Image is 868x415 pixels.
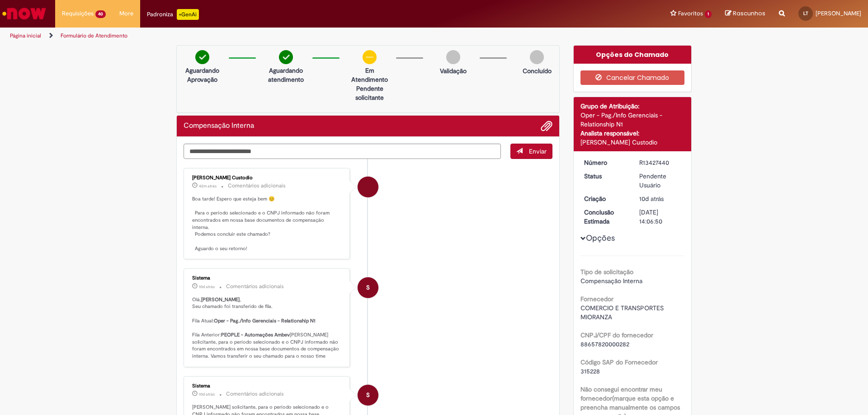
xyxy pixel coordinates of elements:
[62,9,94,18] span: Requisições
[639,194,681,203] div: 19/08/2025 10:06:47
[358,385,378,406] div: System
[1,5,47,23] img: ServiceNow
[119,9,133,18] span: More
[199,284,215,289] span: 10d atrás
[199,392,215,397] span: 10d atrás
[639,158,681,167] div: R13427440
[639,208,681,226] div: [DATE] 14:06:50
[366,384,370,406] span: S
[580,111,685,129] div: Oper - Pag./Info Gerenciais - Relationship N1
[214,317,316,324] b: Oper - Pag./Info Gerenciais - Relationship N1
[264,66,308,84] p: Aguardando atendimento
[577,194,633,203] dt: Criação
[7,28,572,44] ul: Trilhas de página
[199,183,217,189] time: 28/08/2025 15:01:30
[192,275,343,281] div: Sistema
[725,9,765,18] a: Rascunhos
[580,129,685,138] div: Analista responsável:
[180,66,224,84] p: Aguardando Aprovação
[580,268,633,276] b: Tipo de solicitação
[446,50,460,64] img: img-circle-grey.png
[199,392,215,397] time: 19/08/2025 10:07:05
[577,208,633,226] dt: Conclusão Estimada
[199,284,215,289] time: 19/08/2025 10:07:05
[192,196,343,252] p: Boa tarde! Espero que esteja bem 😊 Para o período selecionado e o CNPJ informado não foram encont...
[61,32,127,39] a: Formulário de Atendimento
[580,358,658,366] b: Código SAP do Fornecedor
[733,9,765,18] span: Rascunhos
[358,177,378,197] div: Igor Alexandre Custodio
[95,10,106,18] span: 40
[192,175,343,181] div: [PERSON_NAME] Custodio
[147,9,199,20] div: Padroniza
[199,183,217,189] span: 42m atrás
[580,277,642,285] span: Compensação Interna
[226,390,284,398] small: Comentários adicionais
[221,331,290,338] b: PEOPLE - Automações Ambev
[529,147,547,155] span: Enviar
[580,331,653,339] b: CNPJ/CPF do fornecedor
[363,50,377,64] img: circle-minus.png
[440,66,467,75] p: Validação
[705,10,712,18] span: 1
[348,84,392,102] p: Pendente solicitante
[580,367,600,375] span: 315228
[803,10,808,16] span: LT
[348,66,392,84] p: Em Atendimento
[226,283,284,290] small: Comentários adicionais
[574,46,692,64] div: Opções do Chamado
[580,138,685,147] div: [PERSON_NAME] Custodio
[639,195,664,203] span: 10d atrás
[678,9,703,18] span: Favoritos
[228,182,286,190] small: Comentários adicionais
[541,120,552,132] button: Adicionar anexos
[279,50,293,64] img: check-circle-green.png
[577,172,633,181] dt: Status
[184,122,254,130] h2: Compensação Interna Histórico de tíquete
[580,295,613,303] b: Fornecedor
[201,296,240,303] b: [PERSON_NAME]
[580,70,685,85] button: Cancelar Chamado
[523,66,552,75] p: Concluído
[580,340,629,348] span: 88657820000282
[580,304,665,321] span: COMERCIO E TRANSPORTES MIORANZA
[366,277,370,298] span: S
[816,9,861,17] span: [PERSON_NAME]
[195,50,209,64] img: check-circle-green.png
[184,144,501,159] textarea: Digite sua mensagem aqui...
[192,383,343,389] div: Sistema
[358,277,378,298] div: System
[530,50,544,64] img: img-circle-grey.png
[192,296,343,360] p: Olá, , Seu chamado foi transferido de fila. Fila Atual: Fila Anterior: [PERSON_NAME] solicitante,...
[580,102,685,111] div: Grupo de Atribuição:
[510,144,552,159] button: Enviar
[577,158,633,167] dt: Número
[10,32,41,39] a: Página inicial
[177,9,199,20] p: +GenAi
[639,195,664,203] time: 19/08/2025 10:06:47
[639,172,681,190] div: Pendente Usuário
